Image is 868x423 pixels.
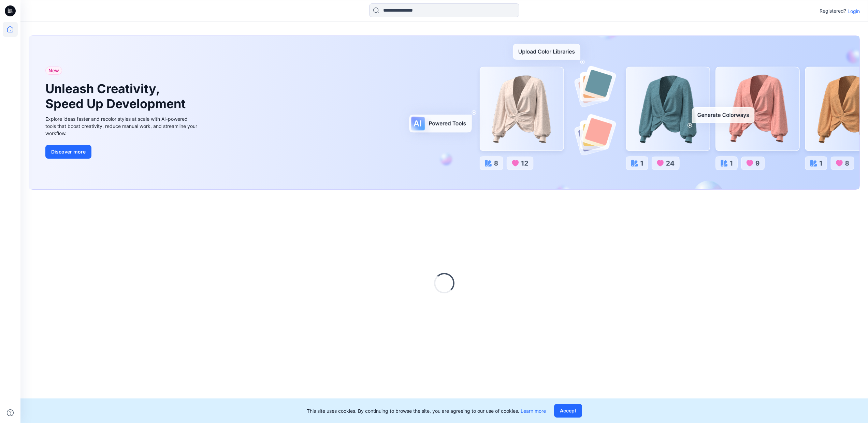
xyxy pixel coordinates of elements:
[45,145,199,159] a: Discover more
[45,115,199,137] div: Explore ideas faster and recolor styles at scale with AI-powered tools that boost creativity, red...
[45,82,189,111] h1: Unleash Creativity, Speed Up Development
[48,67,59,75] span: New
[521,408,546,414] a: Learn more
[307,407,546,414] p: This site uses cookies. By continuing to browse the site, you are agreeing to our use of cookies.
[820,7,846,15] p: Registered?
[45,145,91,159] button: Discover more
[554,404,582,418] button: Accept
[848,8,860,15] p: Login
